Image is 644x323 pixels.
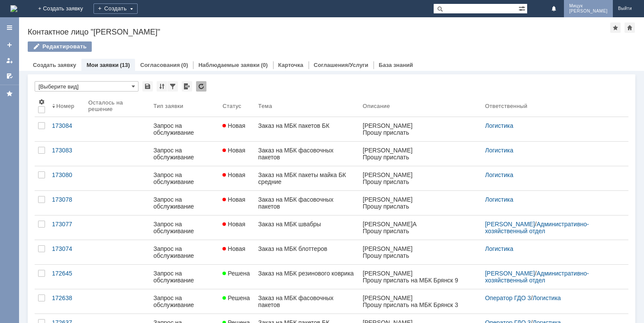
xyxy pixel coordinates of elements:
[518,4,527,12] span: Расширенный поиск
[52,221,81,228] div: 173077
[255,191,360,215] a: Заказ на МБК фасовочных пакетов
[3,54,16,67] a: Мои заявки
[150,215,219,240] a: Запрос на обслуживание
[222,245,245,252] span: Новая
[150,142,219,166] a: Запрос на обслуживание
[255,265,360,289] a: Заказ на МБК резинового коврика
[153,270,216,284] div: Запрос на обслуживание
[255,95,360,117] th: Тема
[485,270,589,284] a: Административно-хозяйственный отдел
[167,81,178,92] div: Фильтрация...
[610,22,621,33] div: Добавить в избранное
[150,240,219,264] a: Запрос на обслуживание
[219,289,254,313] a: Решена
[255,289,360,313] a: Заказ на МБК фасовочных пакетов
[363,103,390,109] div: Описание
[219,117,254,141] a: Новая
[28,28,610,36] div: Контактное лицо "[PERSON_NAME]"
[182,81,192,92] div: Экспорт списка
[52,245,81,252] div: 173074
[48,95,85,117] th: Номер
[219,240,254,264] a: Новая
[569,9,608,14] span: [PERSON_NAME]
[258,147,356,161] div: Заказ на МБК фасовочных пакетов
[52,171,81,178] div: 173080
[150,95,219,117] th: Тип заявки
[314,62,368,68] a: Соглашения/Услуги
[33,62,76,68] a: Создать заявку
[222,147,245,154] span: Новая
[219,215,254,240] a: Новая
[258,103,272,109] div: Тема
[485,196,513,203] a: Логистика
[485,171,513,178] a: Логистика
[150,265,219,289] a: Запрос на обслуживание
[485,294,531,301] a: Оператор ГДО 3
[255,166,360,190] a: Заказ на МБК пакеты майка БК средние
[120,62,130,68] div: (13)
[48,191,85,215] a: 173078
[196,81,206,92] div: Обновлять список
[482,95,621,117] th: Ответственный
[52,196,81,203] div: 173078
[52,147,81,154] div: 173083
[48,142,85,166] a: 173083
[222,294,250,301] span: Решена
[181,62,188,68] div: (0)
[153,221,216,234] div: Запрос на обслуживание
[38,98,45,105] span: Настройки
[258,122,356,129] div: Заказ на МБК пакетов БК
[258,245,356,252] div: Заказ на МБК блоттеров
[485,147,513,154] a: Логистика
[258,221,356,228] div: Заказ на МБК швабры
[93,3,138,14] div: Создать
[219,142,254,166] a: Новая
[153,103,183,109] div: Тип заявки
[255,142,360,166] a: Заказ на МБК фасовочных пакетов
[278,62,303,68] a: Карточка
[198,62,259,68] a: Наблюдаемые заявки
[625,22,635,33] div: Сделать домашней страницей
[142,81,153,92] div: Сохранить вид
[258,171,356,185] div: Заказ на МБК пакеты майка БК средние
[153,122,216,136] div: Запрос на обслуживание
[52,122,81,129] div: 173084
[533,294,561,301] a: Логистика
[485,270,618,284] div: /
[219,95,254,117] th: Статус
[48,117,85,141] a: 173084
[48,240,85,264] a: 173074
[10,5,17,12] img: logo
[261,62,268,68] div: (0)
[219,265,254,289] a: Решена
[56,103,74,109] div: Номер
[219,191,254,215] a: Новая
[52,270,81,277] div: 172645
[222,122,245,129] span: Новая
[150,289,219,313] a: Запрос на обслуживание
[222,103,241,109] div: Статус
[485,245,513,252] a: Логистика
[255,117,360,141] a: Заказ на МБК пакетов БК
[150,166,219,190] a: Запрос на обслуживание
[258,294,356,308] div: Заказ на МБК фасовочных пакетов
[379,62,413,68] a: База знаний
[219,166,254,190] a: Новая
[150,191,219,215] a: Запрос на обслуживание
[258,196,356,210] div: Заказ на МБК фасовочных пакетов
[157,81,167,92] div: Сортировка...
[10,5,17,12] a: Перейти на домашнюю страницу
[222,196,245,203] span: Новая
[85,95,150,117] th: Осталось на решение
[87,62,119,68] a: Мои заявки
[153,196,216,210] div: Запрос на обслуживание
[485,270,535,277] a: [PERSON_NAME]
[569,3,608,9] span: Мицук
[140,62,180,68] a: Согласования
[153,245,216,259] div: Запрос на обслуживание
[48,265,85,289] a: 172645
[485,221,589,234] a: Административно-хозяйственный отдел
[48,215,85,240] a: 173077
[485,103,528,109] div: Ответственный
[3,69,16,83] a: Мои согласования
